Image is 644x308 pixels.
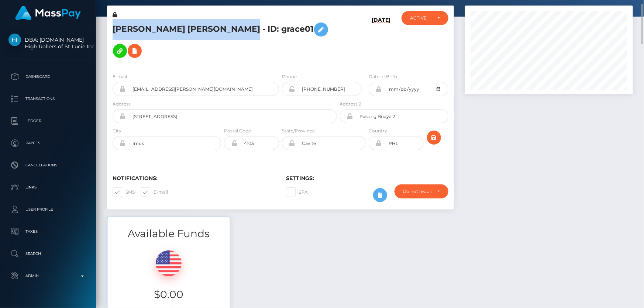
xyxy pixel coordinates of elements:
h6: Settings: [286,175,448,181]
label: State/Province [282,128,315,134]
label: Address 2 [340,101,362,107]
p: Admin [8,270,87,281]
button: Do not require [395,184,448,198]
h6: Notifications: [113,175,275,181]
h6: [DATE] [372,17,390,64]
a: Dashboard [6,68,90,86]
p: User Profile [8,204,87,215]
a: Search [6,245,90,263]
p: Links [8,182,87,193]
a: Ledger [6,112,90,130]
button: ACTIVE [402,11,448,25]
a: Payees [6,134,90,152]
p: Transactions [8,93,87,104]
p: Ledger [8,115,87,127]
label: E-mail [113,73,127,80]
label: Country [369,128,387,134]
label: Phone [282,73,297,80]
img: High Rollers of St Lucie Inc [8,34,21,46]
label: Postal Code [224,128,251,134]
span: DBA: [DOMAIN_NAME] High Rollers of St Lucie Inc [6,37,90,50]
a: Taxes [6,222,90,241]
label: Address [113,101,131,107]
img: USD.png [156,250,182,276]
h5: [PERSON_NAME] [PERSON_NAME] - ID: grace01 [113,19,333,62]
img: MassPay Logo [15,6,81,20]
label: City [113,128,121,134]
label: Date of Birth [369,73,397,80]
a: Transactions [6,90,90,108]
a: Cancellations [6,156,90,174]
p: Payees [8,138,87,149]
a: Admin [6,267,90,285]
p: Cancellations [8,160,87,171]
div: ACTIVE [410,15,431,21]
p: Search [8,248,87,259]
h3: $0.00 [113,287,224,302]
label: 2FA [286,187,308,197]
p: Taxes [8,226,87,237]
a: Links [6,178,90,197]
label: SMS [113,187,135,197]
a: User Profile [6,200,90,219]
label: E-mail [141,187,168,197]
div: Do not require [403,188,431,194]
h3: Available Funds [107,226,230,241]
p: Dashboard [8,71,87,82]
